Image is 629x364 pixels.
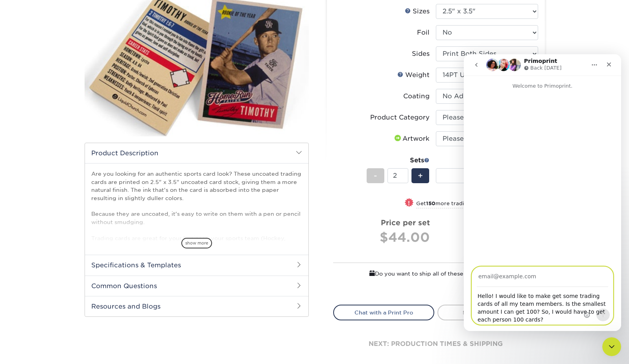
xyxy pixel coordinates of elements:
div: Sizes [405,7,430,16]
h2: Product Description [85,143,308,163]
div: Coating [403,92,430,101]
span: + [418,170,423,182]
div: Sets [367,156,430,165]
div: Weight [397,70,430,80]
strong: 150 [426,200,435,206]
div: Do you want to ship all of these sets to the same location? [333,269,539,278]
div: Quantity per Set [436,156,538,165]
h2: Specifications & Templates [85,255,308,275]
div: $88.00 [442,228,538,247]
a: Chat with a Print Pro [333,305,434,320]
iframe: Intercom live chat [602,337,621,356]
div: Product Category [370,113,430,122]
h2: Common Questions [85,276,308,296]
p: Are you looking for an authentic sports card look? These uncoated trading cards are printed on 2.... [91,170,302,258]
span: show more [181,238,212,248]
a: Select All Options [437,305,539,320]
span: - [374,170,377,182]
span: ! [408,199,410,207]
h2: Resources and Blogs [85,296,308,316]
small: Get more trading cards per set for [416,200,538,208]
strong: Price per set [381,218,430,227]
div: Sides [412,49,430,59]
div: $44.00 [339,228,430,247]
iframe: Intercom live chat [464,54,621,331]
div: Artwork [393,134,430,143]
div: Foil [417,28,430,37]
